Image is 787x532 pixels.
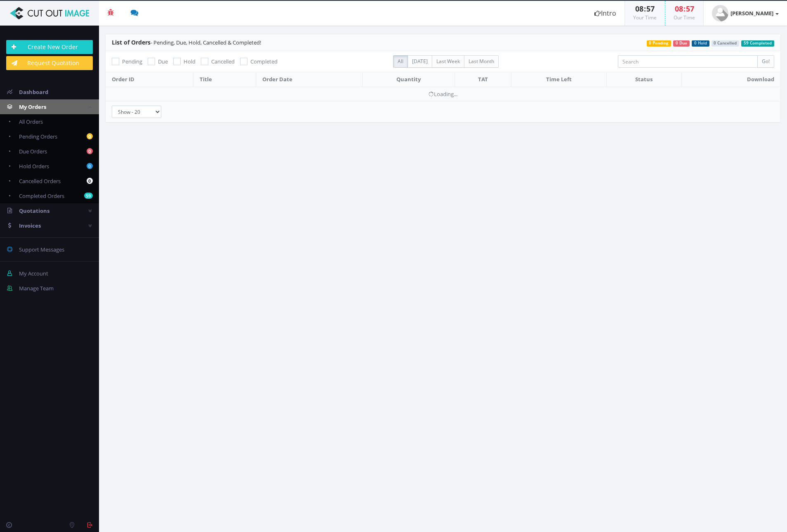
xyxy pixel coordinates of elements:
[396,75,421,83] span: Quantity
[618,55,758,68] input: Search
[704,1,787,26] a: [PERSON_NAME]
[19,207,49,214] span: Quotations
[675,4,683,14] span: 08
[432,55,464,68] label: Last Week
[673,40,690,47] span: 0 Due
[393,55,408,68] label: All
[87,178,93,184] b: 0
[19,88,48,96] span: Dashboard
[741,40,774,47] span: 59 Completed
[19,118,43,125] span: All Orders
[84,193,93,199] b: 59
[106,72,193,87] th: Order ID
[455,72,511,87] th: TAT
[646,4,655,14] span: 57
[408,55,432,68] label: [DATE]
[683,4,686,14] span: :
[158,58,168,65] span: Due
[19,162,49,170] span: Hold Orders
[686,4,694,14] span: 57
[607,72,682,87] th: Status
[692,40,709,47] span: 0 Hold
[19,192,64,200] span: Completed Orders
[730,9,773,17] strong: [PERSON_NAME]
[19,246,64,253] span: Support Messages
[19,177,61,185] span: Cancelled Orders
[464,55,499,68] label: Last Month
[6,7,93,19] img: Cut Out Image
[674,14,695,21] small: Our Time
[712,5,728,21] img: timthumb.php
[112,39,261,46] span: - Pending, Due, Hold, Cancelled & Completed!
[87,163,93,169] b: 0
[19,133,57,140] span: Pending Orders
[250,58,278,65] span: Completed
[643,4,646,14] span: :
[106,87,780,101] td: Loading...
[193,72,256,87] th: Title
[211,58,235,65] span: Cancelled
[122,58,142,65] span: Pending
[757,55,774,68] input: Go!
[184,58,196,65] span: Hold
[586,1,624,26] a: Intro
[681,72,780,87] th: Download
[19,103,46,111] span: My Orders
[635,4,643,14] span: 08
[19,285,54,292] span: Manage Team
[87,133,93,139] b: 0
[19,222,41,229] span: Invoices
[633,14,657,21] small: Your Time
[19,270,48,277] span: My Account
[647,40,672,47] span: 0 Pending
[712,40,740,47] span: 0 Cancelled
[6,56,93,70] a: Request Quotation
[87,148,93,154] b: 0
[112,38,151,46] span: List of Orders
[19,148,47,155] span: Due Orders
[256,72,363,87] th: Order Date
[6,40,93,54] a: Create New Order
[511,72,606,87] th: Time Left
